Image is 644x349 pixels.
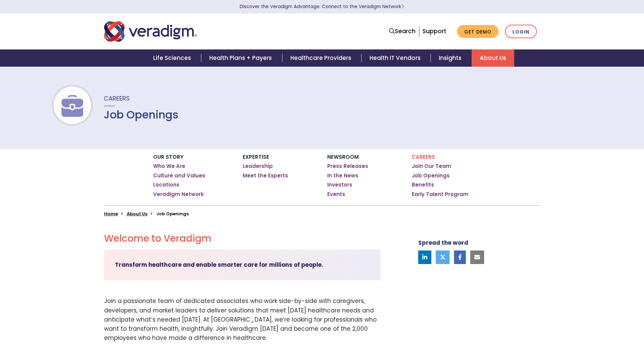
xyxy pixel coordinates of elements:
[240,3,404,10] a: Discover the Veradigm Advantage: Connect to the Veradigm NetworkLearn More
[282,49,361,67] a: Healthcare Providers
[412,191,469,198] a: Early Talent Program
[243,172,288,179] a: Meet the Experts
[389,27,415,36] a: Search
[127,211,147,217] a: About Us
[327,181,352,188] a: Investors
[327,163,368,170] a: Press Releases
[104,20,197,43] img: Veradigm logo
[153,172,205,179] a: Culture and Values
[201,49,282,67] a: Health Plans + Payers
[153,181,180,188] a: Locations
[457,25,499,38] a: Get Demo
[401,3,404,10] span: Learn More
[145,49,201,67] a: Life Sciences
[327,191,345,198] a: Events
[104,108,178,121] h1: Job Openings
[418,239,468,247] strong: Spread the word
[115,261,323,269] strong: Transform healthcare and enable smarter care for millions of people.
[153,191,204,198] a: Veradigm Network
[472,49,514,67] a: About Us
[412,163,451,170] a: Join Our Team
[243,163,273,170] a: Leadership
[361,49,431,67] a: Health IT Vendors
[153,163,185,170] a: Who We Are
[104,211,118,217] a: Home
[104,94,130,103] span: Careers
[327,172,358,179] a: In the News
[423,27,446,35] a: Support
[505,25,537,39] a: Login
[104,297,380,343] p: Join a passionate team of dedicated associates who work side-by-side with caregivers, developers,...
[412,181,434,188] a: Benefits
[412,172,450,179] a: Job Openings
[104,233,380,244] h2: Welcome to Veradigm
[431,49,472,67] a: Insights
